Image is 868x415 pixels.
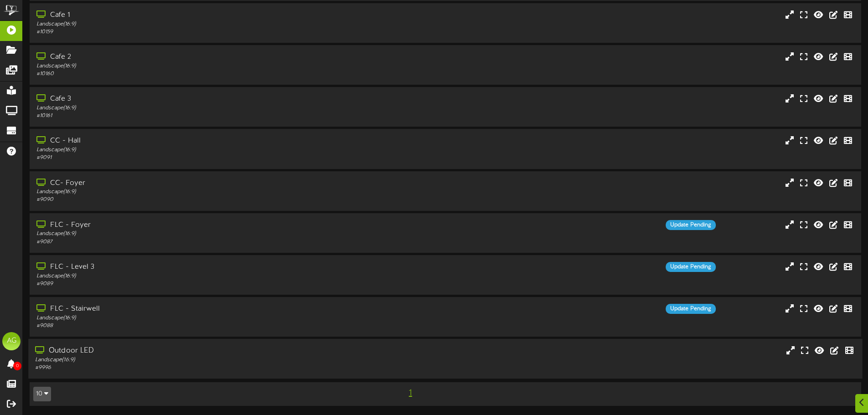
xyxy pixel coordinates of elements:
div: FLC - Foyer [36,220,369,231]
button: 10 [33,387,51,401]
div: CC - Hall [36,136,369,146]
div: FLC - Stairwell [36,304,369,314]
div: # 9088 [36,322,369,330]
div: Landscape ( 16:9 ) [36,146,369,154]
div: Landscape ( 16:9 ) [36,314,369,322]
div: # 10160 [36,70,369,78]
div: Cafe 3 [36,94,369,104]
div: # 9090 [36,196,369,204]
span: 1 [406,388,414,398]
div: Cafe 1 [36,10,369,20]
div: # 9091 [36,154,369,162]
div: Landscape ( 16:9 ) [36,272,369,280]
div: Update Pending [666,304,716,314]
div: Cafe 2 [36,52,369,62]
div: Landscape ( 16:9 ) [36,230,369,238]
div: # 9996 [35,364,369,372]
div: FLC - Level 3 [36,262,369,272]
div: Landscape ( 16:9 ) [36,20,369,28]
div: Update Pending [666,220,716,230]
div: Landscape ( 16:9 ) [35,356,369,364]
div: # 9087 [36,238,369,246]
div: # 9089 [36,280,369,288]
span: 0 [13,362,21,370]
div: # 10159 [36,28,369,36]
div: Update Pending [666,262,716,272]
div: # 10161 [36,112,369,120]
div: Landscape ( 16:9 ) [36,62,369,70]
div: CC- Foyer [36,178,369,189]
div: Landscape ( 16:9 ) [36,188,369,196]
div: AG [2,332,21,350]
div: Landscape ( 16:9 ) [36,104,369,112]
div: Outdoor LED [35,346,369,356]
